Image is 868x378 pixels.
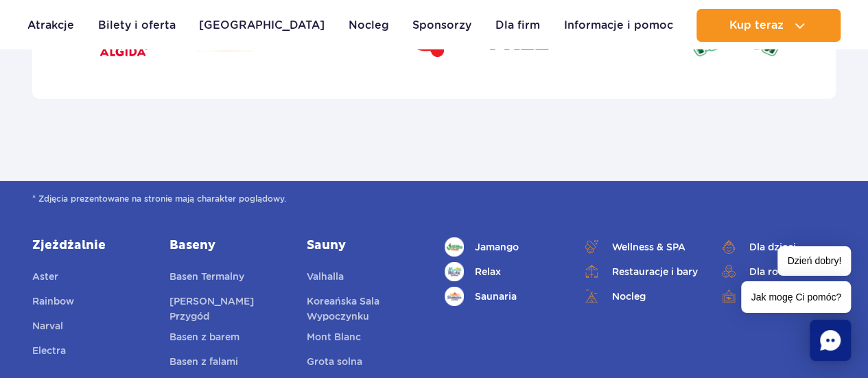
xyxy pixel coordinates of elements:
a: Mont Blanc [307,329,361,349]
a: Informacje i pomoc [563,9,672,42]
a: Restauracje i bary [582,262,699,281]
a: Relax [445,262,561,281]
a: Rainbow [32,294,74,313]
span: Valhalla [307,271,344,282]
span: Aster [32,271,58,282]
a: Narval [32,318,63,338]
a: Valhalla [307,269,344,288]
span: Rainbow [32,296,74,307]
a: Dla dorosłych [719,287,836,306]
span: Jak mogę Ci pomóc? [741,281,851,313]
a: Dla rodzin [719,262,836,281]
a: Atrakcje [27,9,74,42]
a: Dla firm [495,9,540,42]
a: Sponsorzy [412,9,471,42]
a: [GEOGRAPHIC_DATA] [199,9,325,42]
a: Basen z barem [169,329,239,349]
a: Wellness & SPA [582,237,699,257]
span: Mont Blanc [307,331,361,342]
a: Jamango [445,237,561,257]
a: Basen Termalny [169,269,244,288]
span: Wellness & SPA [612,239,685,255]
a: Saunaria [445,287,561,306]
span: Narval [32,320,63,331]
a: Bilety i oferta [98,9,176,42]
a: Nocleg [349,9,389,42]
span: * Zdjęcia prezentowane na stronie mają charakter poglądowy. [32,192,836,206]
button: Kup teraz [696,9,841,42]
a: Koreańska Sala Wypoczynku [307,294,423,324]
span: Dzień dobry! [777,246,851,276]
a: Aster [32,269,58,288]
a: Dla dzieci [719,237,836,257]
a: Sauny [307,237,423,254]
a: [PERSON_NAME] Przygód [169,294,286,324]
a: Nocleg [582,287,699,306]
span: Kup teraz [729,19,783,32]
a: Basen z falami [169,354,238,373]
div: Chat [810,320,851,361]
a: Zjeżdżalnie [32,237,149,254]
a: Baseny [169,237,286,254]
a: Grota solna [307,354,362,373]
span: Jamango [475,239,519,255]
a: Electra [32,343,66,362]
